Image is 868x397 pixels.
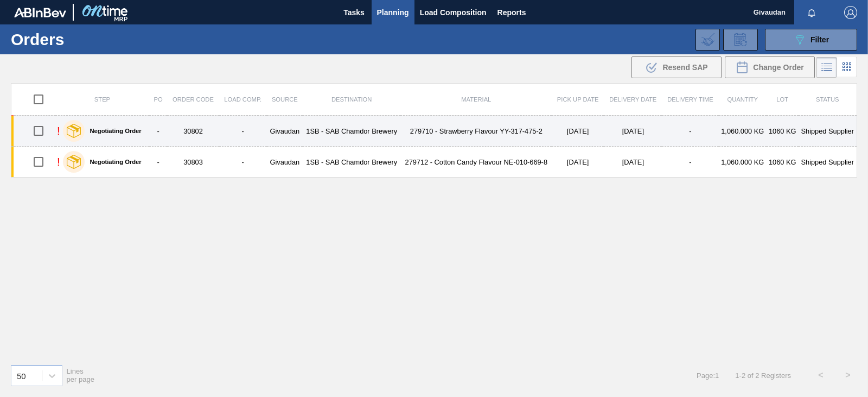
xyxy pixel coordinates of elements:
[17,371,26,380] div: 50
[552,147,604,178] td: [DATE]
[834,362,861,389] button: >
[552,116,604,147] td: [DATE]
[149,147,167,178] td: -
[837,57,857,78] div: Card Vision
[719,147,767,178] td: 1,060.000 KG
[342,6,366,19] span: Tasks
[719,116,767,147] td: 1,060.000 KG
[662,147,718,178] td: -
[844,6,857,19] img: Logout
[219,147,267,178] td: -
[331,96,372,103] span: Destination
[303,116,400,147] td: 1SB - SAB Chamdor Brewery
[85,159,142,165] label: Negotiating Order
[662,116,718,147] td: -
[767,147,799,178] td: 1060 KG
[753,63,803,72] span: Change Order
[154,96,163,103] span: PO
[799,147,857,178] td: Shipped Supplier
[725,56,815,78] div: Change Order
[609,96,656,103] span: Delivery Date
[167,147,219,178] td: 30803
[67,367,95,383] span: Lines per page
[735,371,791,380] span: 1 - 2 of 2 Registers
[807,362,834,389] button: <
[631,56,722,78] div: Resend SAP
[604,116,662,147] td: [DATE]
[149,116,167,147] td: -
[727,96,758,103] span: Quantity
[765,29,857,51] button: Filter
[267,147,303,178] td: Givaudan
[604,147,662,178] td: [DATE]
[219,116,267,147] td: -
[173,96,214,103] span: Order Code
[767,116,799,147] td: 1060 KG
[723,29,758,51] div: Order Review Request
[14,8,66,17] img: TNhmsLtSVTkK8tSr43FrP2fwEKptu5GPRR3wAAAABJRU5ErkJggg==
[816,96,839,103] span: Status
[57,156,60,168] div: !
[776,96,788,103] span: Lot
[400,116,552,147] td: 279710 - Strawberry Flavour YY-317-475-2
[167,116,219,147] td: 30802
[662,63,707,72] span: Resend SAP
[377,6,409,19] span: Planning
[11,116,857,147] a: !Negotiating Order-30802-Givaudan1SB - SAB Chamdor Brewery279710 - Strawberry Flavour YY-317-475-...
[557,96,599,103] span: Pick up Date
[224,96,261,103] span: Load Comp.
[816,57,837,78] div: List Vision
[303,147,400,178] td: 1SB - SAB Chamdor Brewery
[461,96,491,103] span: Material
[810,35,829,44] span: Filter
[11,33,168,46] h1: Orders
[420,6,487,19] span: Load Composition
[11,147,857,178] a: !Negotiating Order-30803-Givaudan1SB - SAB Chamdor Brewery279712 - Cotton Candy Flavour NE-010-66...
[267,116,303,147] td: Givaudan
[57,125,60,137] div: !
[85,128,142,134] label: Negotiating Order
[667,96,713,103] span: Delivery Time
[497,6,526,19] span: Reports
[695,29,720,51] div: Import Order Negotiation
[799,116,857,147] td: Shipped Supplier
[94,96,110,103] span: Step
[697,371,719,380] span: Page : 1
[400,147,552,178] td: 279712 - Cotton Candy Flavour NE-010-669-8
[794,5,829,20] button: Notifications
[272,96,298,103] span: Source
